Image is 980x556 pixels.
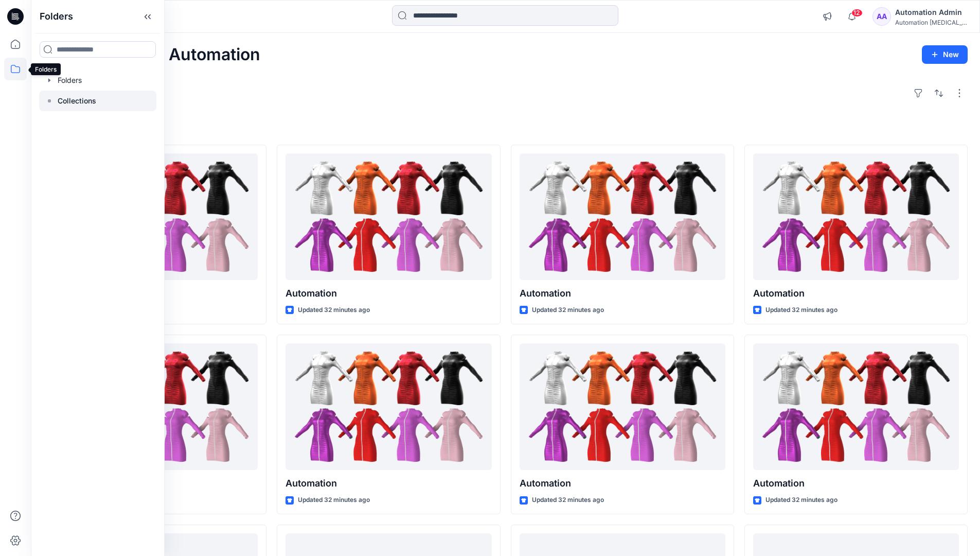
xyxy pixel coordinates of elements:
a: Automation [753,343,959,471]
p: Automation [520,476,725,491]
a: Automation [286,343,491,471]
a: Automation [520,343,725,471]
p: Automation [286,476,491,491]
div: AA [872,7,891,26]
p: Updated 32 minutes ago [532,305,604,316]
a: Automation [286,153,491,281]
p: Updated 32 minutes ago [765,495,838,506]
h4: Styles [43,122,968,134]
p: Updated 32 minutes ago [298,305,370,316]
p: Automation [753,476,959,491]
p: Collections [58,95,96,107]
p: Updated 32 minutes ago [765,305,838,316]
p: Automation [753,286,959,301]
span: 12 [851,9,863,17]
a: Automation [753,153,959,281]
p: Automation [520,286,725,301]
p: Updated 32 minutes ago [298,495,370,506]
p: Automation [286,286,491,301]
div: Automation [MEDICAL_DATA]... [895,19,967,26]
p: Updated 32 minutes ago [532,495,604,506]
a: Automation [520,153,725,281]
div: Automation Admin [895,6,967,19]
button: New [922,45,968,64]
